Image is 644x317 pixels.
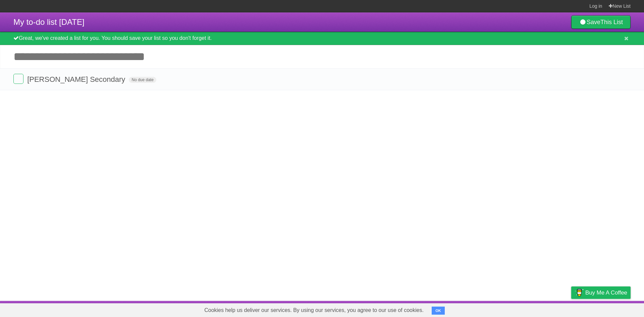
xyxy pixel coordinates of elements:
a: Buy me a coffee [571,286,631,299]
span: No due date [129,77,156,83]
a: Privacy [562,303,580,315]
button: OK [432,307,445,315]
span: [PERSON_NAME] Secondary [27,75,127,84]
span: Buy me a coffee [585,287,627,299]
a: Terms [540,303,554,315]
label: Done [13,74,23,84]
a: SaveThis List [571,15,631,29]
b: This List [600,19,623,25]
span: My to-do list [DATE] [13,17,85,27]
img: Buy me a coffee [575,287,584,298]
a: About [482,303,496,315]
span: Cookies help us deliver our services. By using our services, you agree to our use of cookies. [198,304,430,317]
a: Suggest a feature [588,303,631,315]
a: Developers [504,303,531,315]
